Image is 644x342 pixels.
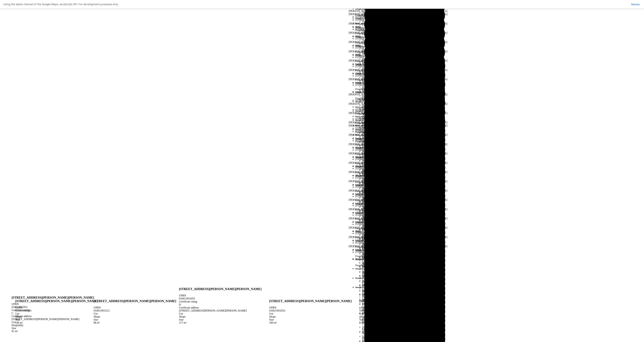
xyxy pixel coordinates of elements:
[349,78,447,86] div: [PERSON_NAME][GEOGRAPHIC_DATA], [PERSON_NAME][GEOGRAPHIC_DATA]
[355,195,447,198] li: [STREET_ADDRESS][PERSON_NAME][PERSON_NAME]
[349,133,447,142] div: [PERSON_NAME][GEOGRAPHIC_DATA], [PERSON_NAME][GEOGRAPHIC_DATA]
[359,306,442,309] div: UPRN
[349,180,447,189] div: [PERSON_NAME][GEOGRAPHIC_DATA], [PERSON_NAME][GEOGRAPHIC_DATA]
[355,130,447,133] li: [STREET_ADDRESS][PERSON_NAME][PERSON_NAME]
[349,208,447,216] div: [PERSON_NAME][GEOGRAPHIC_DATA], [PERSON_NAME][GEOGRAPHIC_DATA]
[12,318,94,321] div: [STREET_ADDRESS][PERSON_NAME][PERSON_NAME]
[269,318,352,321] div: Size
[355,90,447,93] h5: Fabric light
[355,18,447,21] li: [STREET_ADDRESS][PERSON_NAME][PERSON_NAME]
[349,10,447,18] div: [PERSON_NAME][GEOGRAPHIC_DATA], [PERSON_NAME][GEOGRAPHIC_DATA]
[349,217,447,226] div: [PERSON_NAME][GEOGRAPHIC_DATA], [PERSON_NAME][GEOGRAPHIC_DATA]
[355,264,447,267] dt: Feasibility
[12,315,94,318] div: Certificate address
[269,321,352,324] div: 100 m²
[355,286,447,289] h5: Details
[179,297,262,300] div: 010013952955
[12,330,94,333] div: 91 m²
[355,99,447,102] li: [STREET_ADDRESS][PERSON_NAME][PERSON_NAME]
[349,50,447,59] div: [PERSON_NAME][GEOGRAPHIC_DATA], [PERSON_NAME][GEOGRAPHIC_DATA]
[349,143,447,151] div: [PERSON_NAME][GEOGRAPHIC_DATA], [PERSON_NAME][GEOGRAPHIC_DATA]
[355,241,447,244] li: [STREET_ADDRESS][PERSON_NAME][PERSON_NAME]
[94,315,176,318] div: Shops
[355,148,447,151] li: [STREET_ADDRESS][PERSON_NAME][PERSON_NAME]
[362,296,447,299] li: Payback period:
[179,303,262,306] div: D
[368,293,388,295] span: £12,000 – £21,000
[349,152,447,161] div: [PERSON_NAME][GEOGRAPHIC_DATA], [PERSON_NAME][GEOGRAPHIC_DATA]
[269,299,352,303] h3: [STREET_ADDRESS][PERSON_NAME][PERSON_NAME]
[269,306,352,309] div: UPRN
[349,121,447,130] div: [PERSON_NAME][GEOGRAPHIC_DATA], [PERSON_NAME][GEOGRAPHIC_DATA]
[179,306,262,309] div: Certificate address
[12,303,94,306] div: UPRN
[355,258,447,260] h5: Heat pump
[355,65,447,68] li: [STREET_ADDRESS][PERSON_NAME][PERSON_NAME]
[349,124,447,133] div: [PERSON_NAME][GEOGRAPHIC_DATA], [PERSON_NAME][GEOGRAPHIC_DATA]
[355,37,447,40] li: [STREET_ADDRESS][PERSON_NAME][PERSON_NAME]
[12,312,94,315] div: C
[269,309,352,312] div: 010013952952
[94,321,176,324] div: 88 m²
[3,2,118,7] div: Using the alpha channel of the Google Maps JavaScript API. For development purposes only.
[355,223,447,226] li: [STREET_ADDRESS][PERSON_NAME][PERSON_NAME]
[12,321,94,324] div: Use
[630,3,641,6] button: Dismiss
[94,309,176,312] div: 010013955212
[349,161,447,170] div: [PERSON_NAME][GEOGRAPHIC_DATA], [PERSON_NAME][GEOGRAPHIC_DATA]
[355,204,447,207] li: [STREET_ADDRESS][PERSON_NAME][PERSON_NAME]
[355,56,447,59] li: [STREET_ADDRESS][PERSON_NAME][PERSON_NAME]
[349,93,447,102] div: [PERSON_NAME][GEOGRAPHIC_DATA], [PERSON_NAME][GEOGRAPHIC_DATA]
[269,315,352,318] div: Shops
[359,299,442,303] h3: [STREET_ADDRESS][PERSON_NAME][PERSON_NAME]
[349,226,447,235] div: [PERSON_NAME][GEOGRAPHIC_DATA], [PERSON_NAME][GEOGRAPHIC_DATA]
[179,309,262,312] div: [STREET_ADDRESS][PERSON_NAME][PERSON_NAME]
[349,69,447,77] div: [PERSON_NAME][GEOGRAPHIC_DATA], [PERSON_NAME][GEOGRAPHIC_DATA]
[349,59,447,68] div: [PERSON_NAME][GEOGRAPHIC_DATA], [PERSON_NAME][GEOGRAPHIC_DATA]
[179,312,262,315] div: Use
[355,108,447,111] li: [STREET_ADDRESS][PERSON_NAME][PERSON_NAME]
[12,327,94,330] div: Size
[355,28,447,31] li: [STREET_ADDRESS][PERSON_NAME][PERSON_NAME]
[359,318,442,321] div: Size
[94,306,176,309] div: UPRN
[355,213,447,216] li: [STREET_ADDRESS][PERSON_NAME][PERSON_NAME]
[355,46,447,49] li: [STREET_ADDRESS][PERSON_NAME][PERSON_NAME]
[349,41,447,49] div: [PERSON_NAME][GEOGRAPHIC_DATA], [PERSON_NAME][GEOGRAPHIC_DATA]
[355,158,447,161] li: [STREET_ADDRESS][PERSON_NAME][PERSON_NAME]
[179,321,262,324] div: 117 m²
[362,293,447,296] li: Cost:
[380,296,394,298] span: 13 – 23 years
[359,315,442,318] div: Shops
[355,139,447,142] li: [STREET_ADDRESS][PERSON_NAME][PERSON_NAME]
[355,167,447,170] li: [STREET_ADDRESS][PERSON_NAME][PERSON_NAME]
[349,236,447,244] div: [PERSON_NAME][GEOGRAPHIC_DATA], [PERSON_NAME][GEOGRAPHIC_DATA]
[355,176,447,179] li: [STREET_ADDRESS][PERSON_NAME][PERSON_NAME]
[179,294,262,297] div: UPRN
[355,117,447,120] li: [STREET_ADDRESS][PERSON_NAME][PERSON_NAME]
[94,312,176,315] div: Use
[359,309,442,312] div: 010013952954
[355,185,447,189] li: [STREET_ADDRESS][PERSON_NAME][PERSON_NAME]
[355,232,447,235] li: [STREET_ADDRESS][PERSON_NAME][PERSON_NAME]
[349,31,447,40] div: [PERSON_NAME][GEOGRAPHIC_DATA], [PERSON_NAME][GEOGRAPHIC_DATA]
[12,324,94,327] div: Hospitality
[94,299,176,303] h3: [STREET_ADDRESS][PERSON_NAME][PERSON_NAME]
[269,312,352,315] div: Use
[349,198,447,207] div: [PERSON_NAME][GEOGRAPHIC_DATA], [PERSON_NAME][GEOGRAPHIC_DATA]
[359,321,442,324] div: 117 m²
[179,300,262,303] div: Certificate rating
[179,287,262,291] h3: [STREET_ADDRESS][PERSON_NAME][PERSON_NAME]
[179,318,262,321] div: Size
[349,102,447,111] div: [PERSON_NAME][GEOGRAPHIC_DATA], [PERSON_NAME][GEOGRAPHIC_DATA]
[94,318,176,321] div: Size
[355,74,447,77] li: [STREET_ADDRESS][PERSON_NAME][PERSON_NAME]
[12,306,94,309] div: 010013952951
[349,171,447,179] div: [PERSON_NAME][GEOGRAPHIC_DATA], [PERSON_NAME][GEOGRAPHIC_DATA]
[12,296,94,299] h3: [STREET_ADDRESS][PERSON_NAME][PERSON_NAME]
[12,309,94,312] div: Certificate rating
[359,312,442,315] div: Use
[349,189,447,198] div: [PERSON_NAME][GEOGRAPHIC_DATA], [PERSON_NAME][GEOGRAPHIC_DATA]
[349,245,447,254] div: [PERSON_NAME][GEOGRAPHIC_DATA], [PERSON_NAME][GEOGRAPHIC_DATA]
[355,83,447,86] li: [STREET_ADDRESS][PERSON_NAME][PERSON_NAME]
